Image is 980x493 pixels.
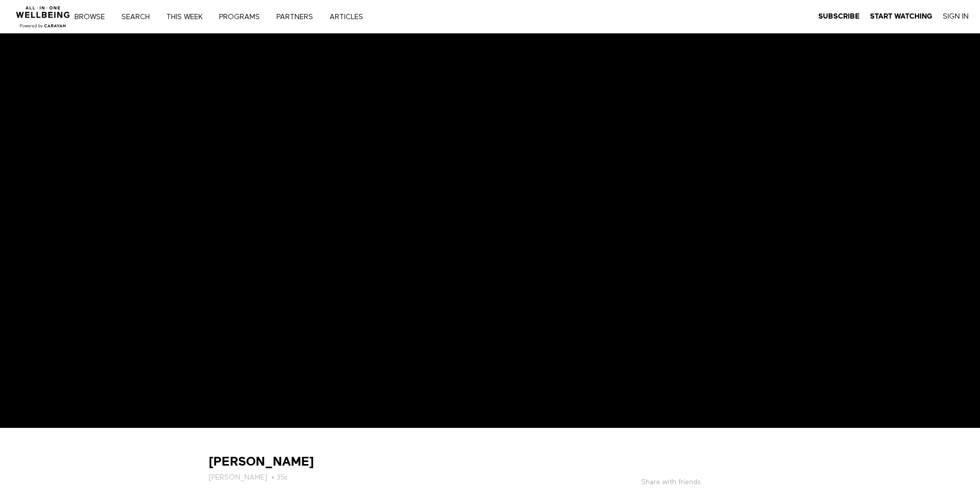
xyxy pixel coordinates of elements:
strong: Subscribe [818,12,860,20]
a: PARTNERS [273,13,324,21]
a: THIS WEEK [163,13,213,21]
nav: Primary [82,11,384,22]
strong: Start Watching [870,12,932,20]
a: PROGRAMS [215,13,271,21]
a: Subscribe [818,12,860,21]
a: ARTICLES [326,13,374,21]
a: Browse [71,13,116,21]
a: Search [118,13,161,21]
a: Sign In [943,12,969,21]
h5: • 35s [209,472,555,483]
strong: [PERSON_NAME] [209,454,314,470]
a: [PERSON_NAME] [209,472,267,483]
a: Start Watching [870,12,932,21]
